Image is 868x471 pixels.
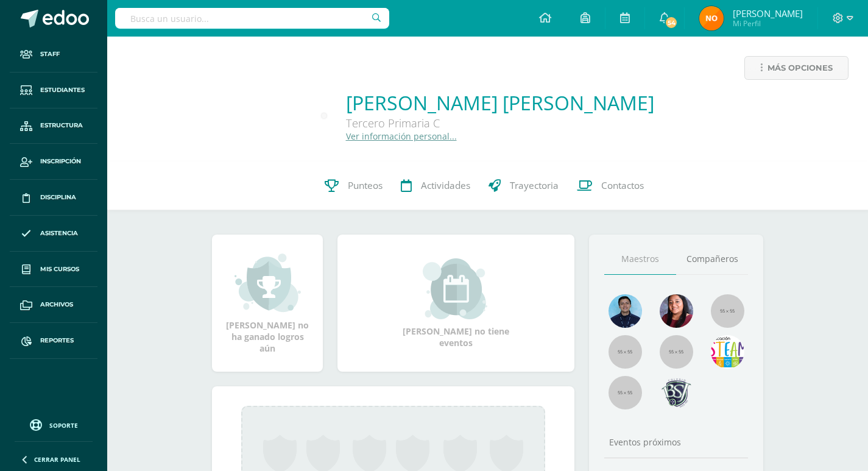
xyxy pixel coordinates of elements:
[40,300,73,310] span: Archivos
[711,294,744,328] img: 55x55
[392,161,479,210] a: Actividades
[346,116,654,130] div: Tercero Primaria C
[40,264,79,274] span: Mis cursos
[609,376,642,409] img: 55x55
[34,455,80,464] span: Cerrar panel
[224,252,311,354] div: [PERSON_NAME] no ha ganado logros aún
[15,416,93,433] a: Soporte
[40,85,85,95] span: Estudiantes
[510,179,559,192] span: Trayectoria
[660,335,693,369] img: 55x55
[423,258,489,319] img: event_small.png
[316,161,392,210] a: Punteos
[10,108,97,144] a: Estructura
[49,421,78,430] span: Soporte
[665,16,678,29] span: 54
[733,7,803,19] span: [PERSON_NAME]
[115,8,389,29] input: Busca un usuario...
[346,130,457,142] a: Ver información personal...
[40,121,83,130] span: Estructura
[609,294,642,328] img: 8f174f9ec83d682dfb8124fd4ef1c5f7.png
[733,18,803,29] span: Mi Perfil
[10,144,97,180] a: Inscripción
[421,179,470,192] span: Actividades
[10,37,97,73] a: Staff
[601,179,644,192] span: Contactos
[767,57,833,79] span: Más opciones
[10,252,97,288] a: Mis cursos
[699,6,724,30] img: 5ab026cfe20b66e6dbc847002bf25bcf.png
[609,335,642,369] img: 55x55
[10,323,97,359] a: Reportes
[10,180,97,216] a: Disciplina
[479,161,568,210] a: Trayectoria
[10,216,97,252] a: Asistencia
[10,287,97,323] a: Archivos
[348,179,383,192] span: Punteos
[676,244,748,275] a: Compañeros
[660,376,693,409] img: aec1a58076126aed1c7d7397611df606.png
[604,436,748,448] div: Eventos próximos
[660,294,693,328] img: 793c0cca7fcd018feab202218d1df9f6.png
[568,161,653,210] a: Contactos
[40,336,74,345] span: Reportes
[10,73,97,108] a: Estudiantes
[744,56,849,80] a: Más opciones
[711,335,744,369] img: 1876873a32423452ac5c62c6f625c80d.png
[40,157,81,166] span: Inscripción
[40,193,76,202] span: Disciplina
[40,228,78,238] span: Asistencia
[40,49,60,59] span: Staff
[235,252,301,313] img: achievement_small.png
[395,258,517,349] div: [PERSON_NAME] no tiene eventos
[346,90,654,116] a: [PERSON_NAME] [PERSON_NAME]
[604,244,676,275] a: Maestros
